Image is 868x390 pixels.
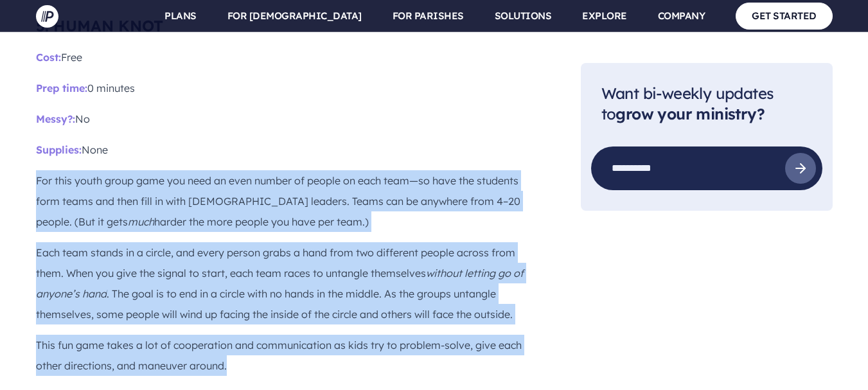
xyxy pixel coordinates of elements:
strong: grow your ministry? [616,105,765,124]
span: Supplies: [36,143,82,156]
span: Prep time: [36,82,87,94]
p: None [36,139,540,160]
p: 0 minutes [36,78,540,98]
p: For this youth group game you need an even number of people on each team—so have the students for... [36,170,540,232]
span: Cost: [36,51,61,64]
p: This fun game takes a lot of cooperation and communication as kids try to problem-solve, give eac... [36,335,540,376]
i: much [128,215,154,228]
p: No [36,109,540,129]
p: Free [36,47,540,67]
i: without letting go of anyone’s hand [36,267,524,300]
span: Want bi-weekly updates to [601,84,774,124]
span: Messy?: [36,112,75,125]
p: Each team stands in a circle, and every person grabs a hand from two different people across from... [36,242,540,324]
a: GET STARTED [736,3,833,29]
